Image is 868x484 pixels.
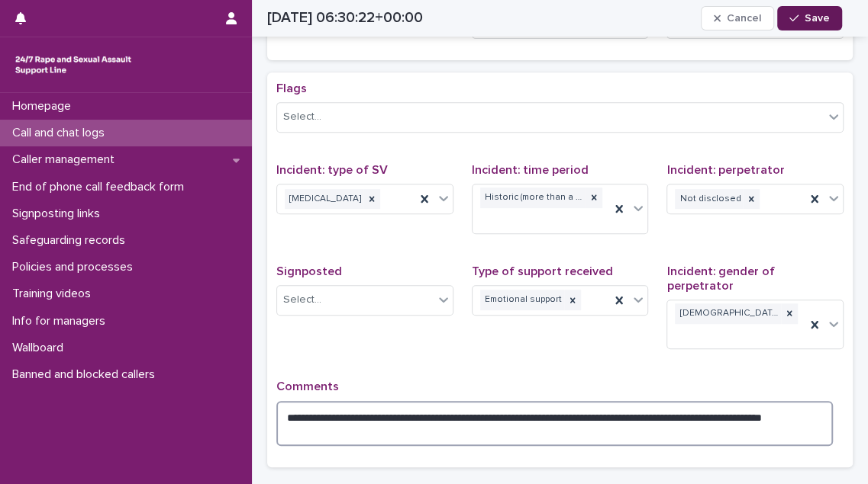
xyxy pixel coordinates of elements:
div: Emotional support [480,290,564,310]
span: Save [805,13,830,24]
div: Select... [283,292,321,308]
span: Signposted [276,265,342,277]
p: Homepage [6,99,83,114]
span: Incident: type of SV [276,164,388,176]
div: [DEMOGRAPHIC_DATA] [675,303,781,324]
h2: [DATE] 06:30:22+00:00 [267,9,423,27]
p: Call and chat logs [6,126,117,140]
div: Not disclosed [675,189,743,210]
p: Info for managers [6,314,118,329]
span: Comments [276,380,339,393]
p: Wallboard [6,341,76,355]
p: Signposting links [6,207,112,221]
button: Save [777,6,842,30]
p: Caller management [6,152,127,167]
span: Type of support received [472,265,613,277]
p: Training videos [6,287,103,301]
img: rhQMoQhaT3yELyF149Cw [12,50,134,80]
button: Cancel [701,6,774,30]
p: End of phone call feedback form [6,180,196,194]
p: Banned and blocked callers [6,367,167,382]
span: Cancel [727,13,761,24]
p: Safeguarding records [6,233,137,248]
span: Incident: gender of perpetrator [666,265,774,292]
div: Select... [283,109,321,125]
div: Historic (more than a year ago) [480,188,586,208]
span: Incident: perpetrator [666,164,784,176]
p: Policies and processes [6,260,145,274]
span: Flags [276,82,307,95]
div: [MEDICAL_DATA] [285,189,363,210]
span: Incident: time period [472,164,589,176]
